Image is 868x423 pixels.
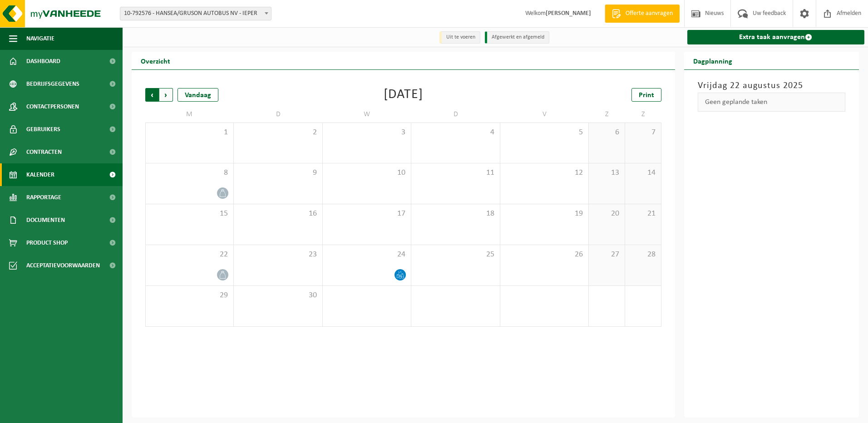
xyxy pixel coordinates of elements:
[631,88,661,102] a: Print
[26,209,65,231] span: Documenten
[439,31,480,44] li: Uit te voeren
[26,50,60,73] span: Dashboard
[500,106,589,123] td: V
[26,231,68,254] span: Product Shop
[238,290,317,300] span: 30
[238,250,317,260] span: 23
[384,88,423,102] div: [DATE]
[150,250,229,260] span: 22
[589,106,625,123] td: Z
[605,5,680,23] a: Offerte aanvragen
[26,118,60,141] span: Gebruikers
[178,88,218,102] div: Vandaag
[120,7,271,20] span: 10-792576 - HANSEA/GRUSON AUTOBUS NV - IEPER
[26,141,62,163] span: Contracten
[26,163,54,186] span: Kalender
[323,106,411,123] td: W
[505,128,584,138] span: 5
[150,290,229,300] span: 29
[416,128,495,138] span: 4
[684,52,741,69] h2: Dagplanning
[639,92,654,99] span: Print
[593,128,620,138] span: 6
[327,168,406,178] span: 10
[630,168,656,178] span: 14
[546,10,591,17] strong: [PERSON_NAME]
[411,106,500,123] td: D
[698,79,846,93] h3: Vrijdag 22 augustus 2025
[238,209,317,219] span: 16
[238,168,317,178] span: 9
[593,250,620,260] span: 27
[120,7,271,20] span: 10-792576 - HANSEA/GRUSON AUTOBUS NV - IEPER
[630,209,656,219] span: 21
[26,27,54,50] span: Navigatie
[145,88,159,102] span: Vorige
[505,168,584,178] span: 12
[416,209,495,219] span: 18
[26,95,79,118] span: Contactpersonen
[505,250,584,260] span: 26
[26,254,100,277] span: Acceptatievoorwaarden
[698,93,846,112] div: Geen geplande taken
[327,128,406,138] span: 3
[593,168,620,178] span: 13
[625,106,661,123] td: Z
[327,209,406,219] span: 17
[623,9,675,18] span: Offerte aanvragen
[630,128,656,138] span: 7
[630,250,656,260] span: 28
[234,106,322,123] td: D
[150,128,229,138] span: 1
[150,209,229,219] span: 15
[238,128,317,138] span: 2
[150,168,229,178] span: 8
[687,30,865,44] a: Extra taak aanvragen
[416,168,495,178] span: 11
[26,186,61,209] span: Rapportage
[145,106,234,123] td: M
[327,250,406,260] span: 24
[485,31,549,44] li: Afgewerkt en afgemeld
[132,52,179,69] h2: Overzicht
[593,209,620,219] span: 20
[159,88,173,102] span: Volgende
[26,73,79,95] span: Bedrijfsgegevens
[416,250,495,260] span: 25
[505,209,584,219] span: 19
